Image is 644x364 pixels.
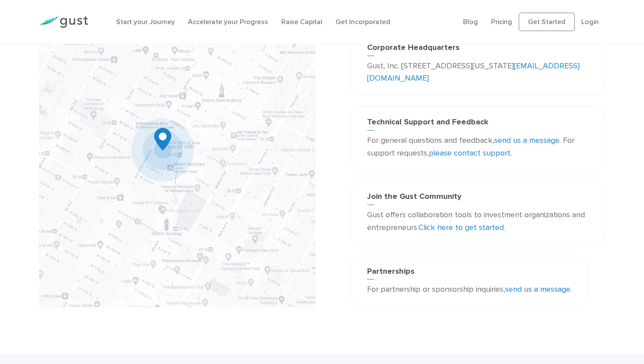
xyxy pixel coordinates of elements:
h3: Join the Gust Community [367,192,588,205]
a: Accelerate your Progress [188,18,268,26]
p: For partnership or sponsorship inquiries, . [367,283,572,296]
a: Get Started [519,13,575,31]
a: Click here to get started [418,223,504,232]
h3: Partnerships [367,267,572,280]
a: Get Incorporated [336,18,390,26]
h3: Corporate Headquarters [367,43,588,56]
p: For general questions and feedback, . For support requests, . [367,134,588,160]
a: Blog [463,18,478,26]
a: please contact support [429,148,510,158]
a: Pricing [491,18,512,26]
a: send us a message [494,136,559,145]
p: Gust, Inc. [STREET_ADDRESS][US_STATE] [367,60,588,85]
img: Gust Logo [39,16,88,28]
a: Start your Journey [116,18,175,26]
a: Raise Capital [281,18,322,26]
a: send us a message [505,285,570,294]
a: Login [581,18,599,26]
p: Gust offers collaboration tools to investment organizations and entrepreneurs. . [367,209,588,234]
h3: Technical Support and Feedback [367,117,588,131]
